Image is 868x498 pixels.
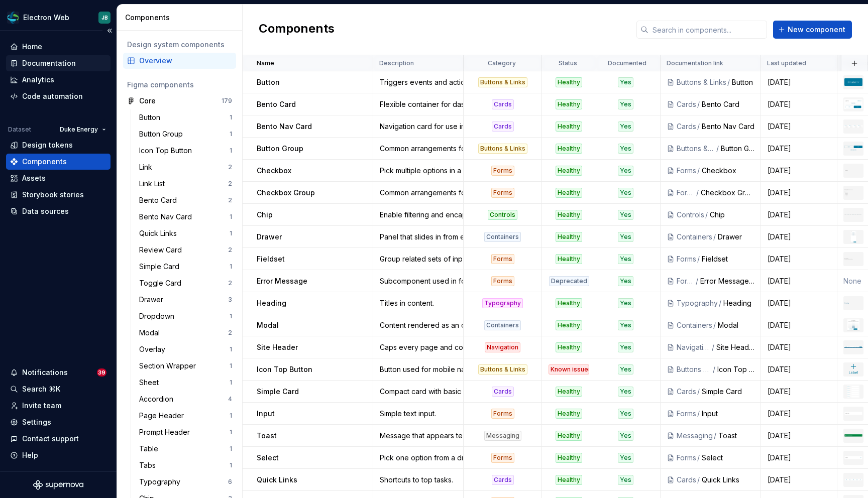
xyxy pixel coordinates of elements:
[257,77,280,87] p: Button
[618,77,633,87] div: Yes
[677,342,711,352] div: Navigation
[135,225,236,241] a: Quick Links1
[488,59,516,67] p: Category
[677,144,715,154] div: Buttons & Links
[718,320,754,330] div: Modal
[844,99,862,109] img: Bento Card
[259,21,335,39] h2: Components
[22,140,73,150] div: Design tokens
[230,362,232,370] div: 1
[374,431,463,441] div: Message that appears temporarily from bottom of viewport.
[767,59,806,67] p: Last updated
[718,298,723,308] div: /
[618,387,633,397] div: Yes
[139,179,169,189] div: Link List
[732,77,754,87] div: Button
[556,99,582,109] div: Healthy
[702,409,754,419] div: Input
[702,99,754,109] div: Bento Card
[6,72,111,88] a: Analytics
[374,99,463,109] div: Flexible container for dashboard layouts.
[22,75,54,85] div: Analytics
[135,109,236,126] a: Button1
[139,162,156,172] div: Link
[618,431,633,441] div: Yes
[704,210,710,220] div: /
[491,188,514,198] div: Forms
[648,21,767,39] input: Search in components...
[374,387,463,397] div: Compact card with basic anatomy including just image and label.
[677,99,696,109] div: Cards
[844,456,862,459] img: Select
[844,146,862,151] img: Button Group
[135,341,236,357] a: Overlay1
[139,344,169,354] div: Overlay
[677,188,695,198] div: Forms
[6,137,111,153] a: Design tokens
[97,368,106,377] span: 39
[135,474,236,490] a: Typography6
[135,192,236,208] a: Bento Card2
[374,254,463,264] div: Group related sets of input components.
[230,428,232,436] div: 1
[850,231,856,243] img: Drawer
[844,478,862,480] img: Quick Links
[844,258,862,260] img: Fieldset
[726,77,732,87] div: /
[7,12,19,24] img: f6f21888-ac52-4431-a6ea-009a12e2bf23.png
[374,276,463,286] div: Subcomponent used in form components to display error messages.
[491,254,514,264] div: Forms
[478,144,527,154] div: Buttons & Links
[717,364,754,375] div: Icon Top Button
[22,190,84,200] div: Storybook stories
[230,379,232,387] div: 1
[677,320,712,330] div: Containers
[491,409,514,419] div: Forms
[677,409,696,419] div: Forms
[762,99,836,109] div: [DATE]
[135,424,236,440] a: Prompt Header1
[6,88,111,104] a: Code automation
[762,276,836,286] div: [DATE]
[135,358,236,374] a: Section Wrapper1
[139,328,164,338] div: Modal
[492,121,514,132] div: Cards
[556,342,582,352] div: Healthy
[773,21,852,39] button: New component
[6,381,111,397] button: Search ⌘K
[618,364,633,375] div: Yes
[721,144,754,154] div: Button Group
[374,232,463,242] div: Panel that slides in from edge of viewport.
[230,130,232,138] div: 1
[135,441,236,457] a: Table1
[135,408,236,424] a: Page Header1
[22,173,46,183] div: Assets
[139,311,178,321] div: Dropdown
[135,375,236,391] a: Sheet1
[556,387,582,397] div: Healthy
[702,166,754,176] div: Checkbox
[696,121,702,132] div: /
[102,24,117,38] button: Collapse sidebar
[6,203,111,219] a: Data sources
[718,232,754,242] div: Drawer
[139,411,188,421] div: Page Header
[139,262,183,272] div: Simple Card
[549,364,589,375] div: Known issues
[257,210,273,220] p: Chip
[230,461,232,469] div: 1
[695,276,700,286] div: /
[127,80,232,90] div: Figma components
[6,39,111,55] a: Home
[257,276,307,286] p: Error Message
[844,189,862,197] img: Checkbox Group
[696,409,702,419] div: /
[22,401,61,411] div: Invite team
[257,59,274,67] p: Name
[549,276,589,286] div: Deprecated
[695,188,701,198] div: /
[139,477,184,487] div: Typography
[6,431,111,447] button: Contact support
[556,210,582,220] div: Healthy
[6,170,111,186] a: Assets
